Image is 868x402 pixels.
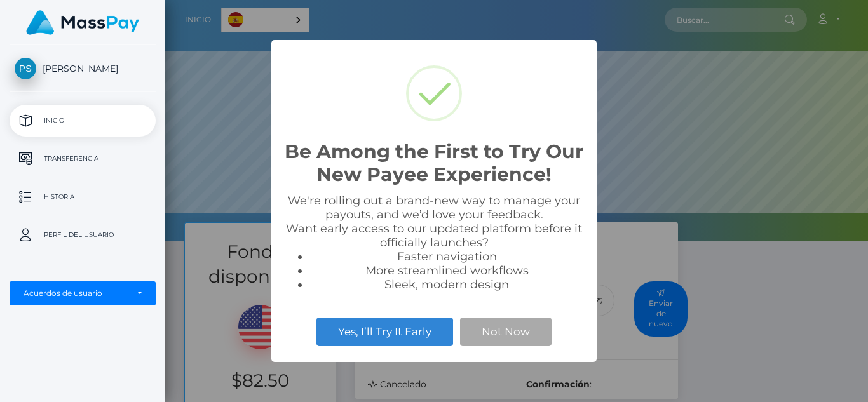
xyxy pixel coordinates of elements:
p: Historia [15,187,151,206]
button: Not Now [460,318,552,345]
h2: Be Among the First to Try Our New Payee Experience! [284,140,584,186]
img: MassPay [26,10,139,35]
div: Acuerdos de usuario [24,288,128,298]
li: Faster navigation [309,250,584,264]
p: Inicio [15,111,151,130]
p: Transferencia [15,149,151,168]
button: Acuerdos de usuario [10,281,156,305]
button: Yes, I’ll Try It Early [316,318,453,345]
li: Sleek, modern design [309,278,584,291]
div: We're rolling out a brand-new way to manage your payouts, and we’d love your feedback. Want early... [284,194,584,291]
p: Perfil del usuario [15,225,151,245]
span: [PERSON_NAME] [10,63,156,74]
li: More streamlined workflows [309,264,584,278]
